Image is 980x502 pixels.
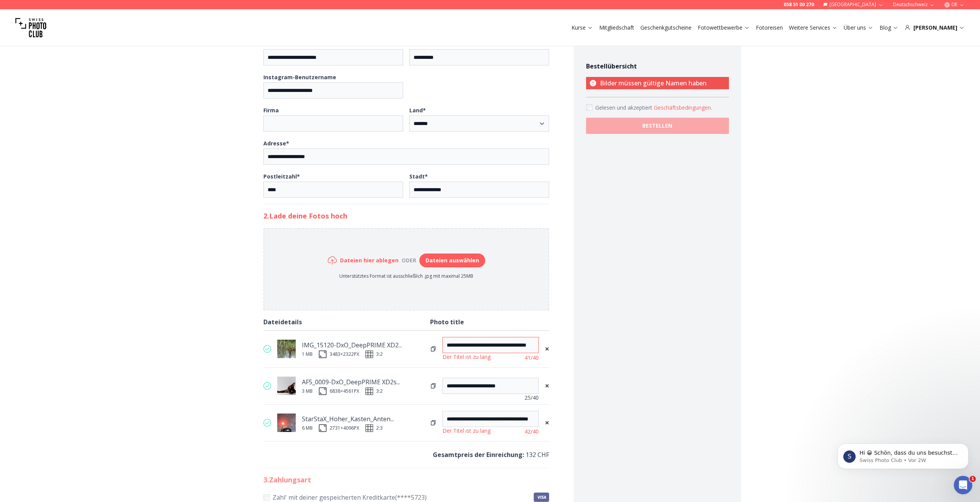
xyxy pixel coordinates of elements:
div: Photo title [430,317,549,327]
div: 3483 × 2322 PX [330,351,359,357]
div: Dateidetails [263,317,430,327]
button: Kurse [568,22,596,33]
img: ratio [365,387,373,395]
img: size [319,350,327,358]
span: 42 /40 [524,428,539,435]
div: StarStaX_Hoher_Kasten_Anten... [302,414,394,424]
span: × [545,344,549,354]
span: 2:3 [376,425,383,431]
div: oder [399,257,419,264]
img: thumb [277,340,296,358]
b: E-Mail * [263,40,283,48]
img: ratio [365,424,373,432]
span: × [545,417,549,428]
a: Fotowettbewerbe [698,24,750,32]
h6: Dateien hier ablegen [340,257,399,264]
button: Blog [876,22,901,33]
img: valid [263,419,271,427]
b: BESTELLEN [642,122,672,130]
a: 058 51 00 270 [784,2,814,8]
b: Instagram-Benutzername [263,73,336,81]
input: Firma [263,115,403,132]
div: Der Titel ist zu lang [442,427,515,435]
b: Gesamtpreis der Einreichung : [433,450,524,459]
button: Dateien auswählen [419,254,485,267]
iframe: Intercom live chat [954,476,972,494]
button: BESTELLEN [586,118,729,134]
img: size [319,387,327,395]
button: Accept termsGelesen und akzeptiert [654,104,712,112]
div: AF5_0009-DxO_DeepPRIME XD2s... [302,377,400,387]
a: Kurse [571,24,593,32]
a: Blog [879,24,898,32]
b: Stadt * [409,173,428,180]
button: Geschenkgutscheine [637,22,695,33]
button: Über uns [841,22,876,33]
span: 41 /40 [524,354,539,362]
div: [PERSON_NAME] [905,24,965,32]
input: Postleitzahl* [263,182,403,198]
span: × [545,380,549,391]
b: Postleitzahl * [263,173,300,180]
button: Fotowettbewerbe [695,22,753,33]
p: Unterstütztes Format ist ausschließlich .jpg mit maximal 25MB [328,273,485,279]
b: Firma [263,107,279,114]
a: Mitgliedschaft [599,24,634,32]
button: Fotoreisen [753,22,786,33]
img: Swiss photo club [15,12,46,43]
input: Telefon* [409,49,549,65]
img: thumb [277,377,296,395]
a: Über uns [844,24,873,32]
div: IMG_15120-DxO_DeepPRIME XD2... [302,340,402,350]
button: Weitere Services [786,22,841,33]
a: Geschenkgutscheine [640,24,692,32]
span: Gelesen und akzeptiert [595,104,654,111]
div: Der Titel ist zu lang [442,353,515,361]
img: valid [263,382,271,390]
div: 6 MB [302,425,313,431]
div: 6838 × 4561 PX [330,388,359,394]
input: E-Mail* [263,49,403,65]
input: Stadt* [409,182,549,198]
img: ratio [365,350,373,358]
select: Land* [409,115,549,132]
span: 1 [970,476,976,482]
input: Accept terms [586,104,592,110]
button: Mitgliedschaft [596,22,637,33]
p: Bilder müssen gültige Namen haben [586,77,729,89]
input: Instagram-Benutzername [263,82,403,98]
span: 25 /40 [524,394,539,402]
p: 132 CHF [263,449,549,460]
img: valid [263,345,271,353]
h4: Bestellübersicht [586,62,729,71]
img: thumb [277,414,296,432]
div: 2731 × 4096 PX [330,425,359,431]
b: Telefon * [409,40,434,48]
span: 3:2 [376,351,383,357]
input: Adresse* [263,148,549,165]
img: size [319,424,327,432]
b: Land * [409,107,426,114]
h2: 2. Lade deine Fotos hoch [263,210,549,221]
a: Weitere Services [789,24,838,32]
div: 1 MB [302,351,313,357]
span: 3:2 [376,388,383,394]
b: Adresse * [263,140,289,147]
div: 3 MB [302,388,313,394]
a: Fotoreisen [756,24,783,32]
iframe: Intercom notifications Nachricht [826,427,980,481]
